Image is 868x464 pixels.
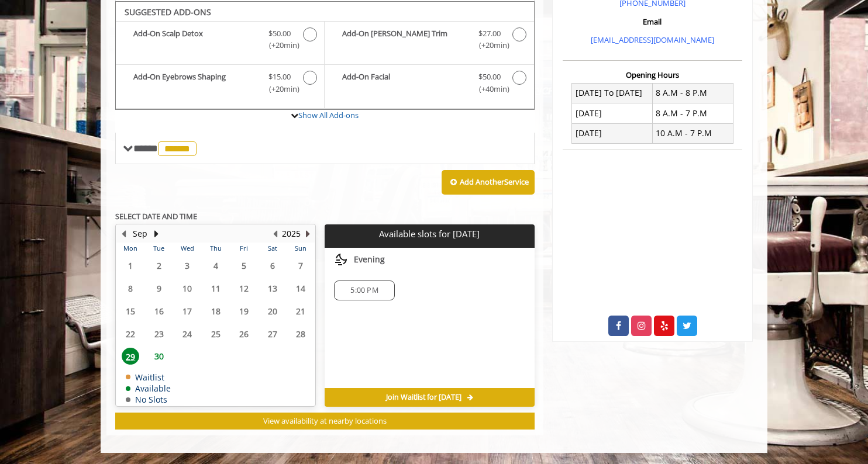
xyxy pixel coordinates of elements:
h3: Email [566,18,739,26]
a: [EMAIL_ADDRESS][DOMAIN_NAME] [591,34,714,45]
td: [DATE] [572,103,653,123]
td: 8 A.M - 8 P.M [652,83,733,103]
span: (+20min ) [472,39,507,51]
label: Add-On Eyebrows Shaping [122,71,318,98]
b: Add-On Scalp Detox [133,27,257,52]
button: Next Month [151,227,161,240]
span: $50.00 [268,27,291,40]
span: (+20min ) [263,39,297,51]
td: Select day30 [144,345,173,368]
p: Available slots for [DATE] [329,229,529,239]
button: Previous Month [119,227,128,240]
b: Add-On Eyebrows Shaping [133,71,257,95]
td: [DATE] To [DATE] [572,83,653,103]
span: $27.00 [478,27,501,40]
div: The Made Man Haircut Add-onS [115,1,535,110]
label: Add-On Scalp Detox [122,27,318,55]
th: Mon [116,243,144,254]
span: (+40min ) [472,83,507,95]
b: SUGGESTED ADD-ONS [125,6,211,18]
button: 2025 [282,227,301,240]
a: Show All Add-ons [298,110,359,120]
span: View availability at nearby locations [263,415,387,426]
span: (+20min ) [263,83,297,95]
span: Join Waitlist for [DATE] [386,393,461,402]
button: Previous Year [270,227,280,240]
b: Add-On [PERSON_NAME] Trim [342,27,466,52]
span: $50.00 [478,71,501,83]
b: Add Another Service [460,176,529,187]
b: SELECT DATE AND TIME [115,211,197,221]
div: 5:00 PM [334,281,394,300]
label: Add-On Facial [330,71,528,98]
td: No Slots [126,395,171,404]
button: View availability at nearby locations [115,413,535,430]
img: evening slots [334,252,348,266]
th: Wed [173,243,201,254]
span: Evening [354,255,385,264]
span: $15.00 [268,71,291,83]
span: 5:00 PM [350,286,378,295]
td: 8 A.M - 7 P.M [652,103,733,123]
td: [DATE] [572,123,653,143]
th: Tue [144,243,173,254]
label: Add-On Beard Trim [330,27,528,55]
span: 29 [122,348,139,365]
th: Sun [287,243,315,254]
th: Thu [201,243,229,254]
th: Sat [258,243,286,254]
h3: Opening Hours [563,71,742,79]
td: Select day29 [116,345,144,368]
td: Available [126,384,171,393]
td: 10 A.M - 7 P.M [652,123,733,143]
button: Sep [133,227,147,240]
b: Add-On Facial [342,71,466,95]
th: Fri [230,243,258,254]
span: 30 [150,348,168,365]
button: Add AnotherService [442,170,535,195]
td: Waitlist [126,373,171,382]
button: Next Year [303,227,312,240]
